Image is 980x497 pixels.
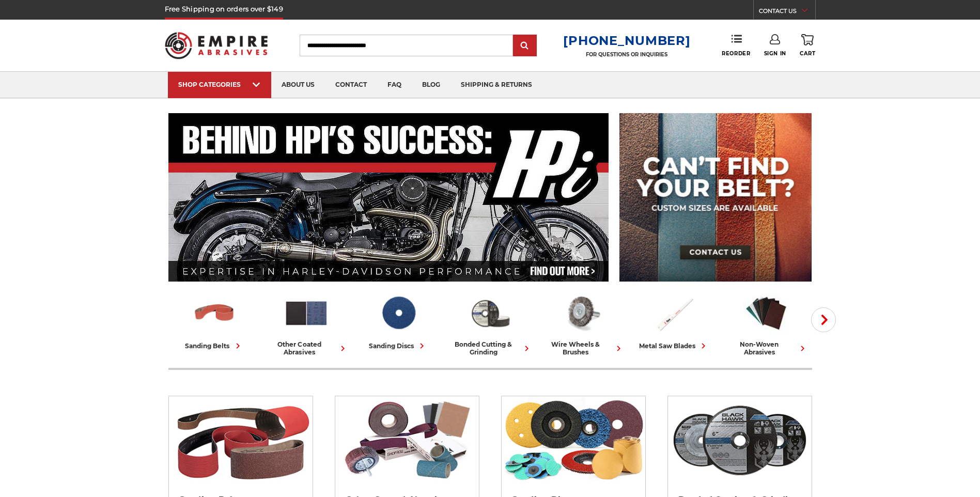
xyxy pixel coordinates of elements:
a: sanding belts [173,291,256,351]
div: bonded cutting & grinding [448,340,532,356]
a: wire wheels & brushes [540,291,624,356]
img: Sanding Discs [376,291,421,335]
div: SHOP CATEGORIES [178,81,261,88]
button: Next [811,307,836,332]
img: Wire Wheels & Brushes [559,291,605,335]
div: metal saw blades [639,340,709,351]
a: metal saw blades [632,291,716,351]
div: other coated abrasives [265,340,348,356]
img: Sanding Belts [169,396,313,484]
a: CONTACT US [759,5,815,20]
img: Sanding Discs [502,396,645,484]
img: Bonded Cutting & Grinding [468,291,513,335]
img: Non-woven Abrasives [743,291,789,335]
img: Empire Abrasives [165,25,268,66]
a: Reorder [722,34,750,56]
div: wire wheels & brushes [540,340,624,356]
img: Banner for an interview featuring Horsepower Inc who makes Harley performance upgrades featured o... [168,113,609,282]
img: Metal Saw Blades [651,291,697,335]
a: shipping & returns [450,72,542,98]
p: FOR QUESTIONS OR INQUIRIES [563,51,690,58]
a: bonded cutting & grinding [448,291,532,356]
a: contact [325,72,377,98]
img: Other Coated Abrasives [335,396,479,484]
span: Reorder [722,50,750,57]
div: sanding belts [185,340,243,351]
a: Cart [800,34,815,57]
input: Submit [515,36,535,56]
div: non-woven abrasives [724,340,808,356]
span: Sign In [764,50,786,57]
a: sanding discs [356,291,440,351]
img: promo banner for custom belts. [619,113,812,282]
a: other coated abrasives [265,291,348,356]
a: faq [377,72,412,98]
span: Cart [800,50,815,57]
div: sanding discs [369,340,427,351]
a: non-woven abrasives [724,291,808,356]
img: Other Coated Abrasives [284,291,329,335]
img: Bonded Cutting & Grinding [668,396,812,484]
a: blog [412,72,450,98]
a: about us [271,72,325,98]
img: Sanding Belts [192,291,237,335]
a: [PHONE_NUMBER] [563,33,690,48]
